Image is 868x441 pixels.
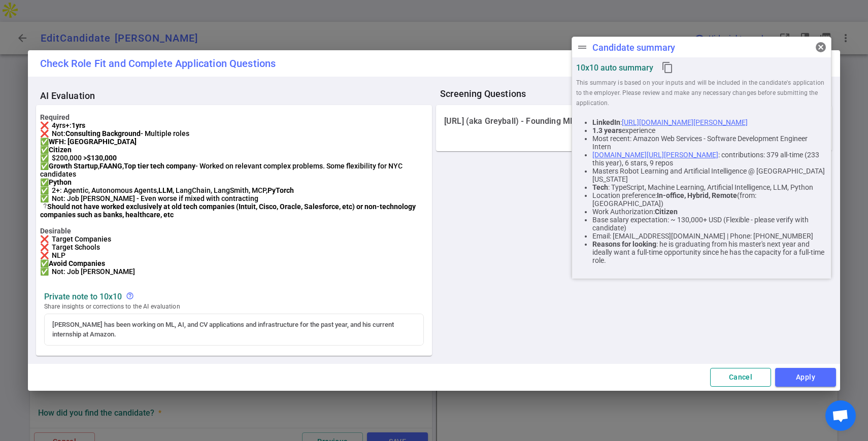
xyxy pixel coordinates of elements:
[710,368,771,387] button: Cancel
[40,259,428,267] div: ✅
[49,138,137,146] b: WFH: [GEOGRAPHIC_DATA]
[775,368,836,387] button: Apply
[40,227,428,235] strong: Desirable
[40,267,428,276] div: ✅ Not: Job [PERSON_NAME]
[268,186,294,194] b: PyTorch
[576,41,588,53] span: drag_handle
[126,292,134,300] span: help_outline
[40,113,428,121] strong: Required
[440,89,836,99] span: Screening Questions
[40,186,428,194] div: ✅ 2+: Agentic, Autonomous Agents, , LangChain, LangSmith, MCP,
[99,162,122,170] b: FAANG
[40,194,428,202] div: ✅ Not: Job [PERSON_NAME] - Even worse if mixed with contracting
[87,154,117,162] b: $130,000
[592,42,675,53] div: Candidate summary
[40,146,428,154] div: ✅
[49,162,98,170] b: Growth Startup
[124,162,195,170] b: Top tier tech company
[40,251,428,259] div: ❌ NLP
[40,235,428,243] div: ❌ Target Companies
[44,292,122,301] strong: Private Note to 10x10
[815,41,827,53] span: cancel
[65,129,141,138] b: Consulting Background
[40,154,428,162] div: ✅ $200,000 >
[126,292,138,301] div: Not included in the initial submission. Share only if requested by employer
[52,320,416,339] div: [PERSON_NAME] has been working on ML, AI, and CV applications and infrastructure for the past yea...
[49,146,72,154] b: Citizen
[72,121,85,129] b: 1yrs
[436,105,832,138] div: [URL] (aka Greyball) - Founding MLE - [US_STATE]
[40,178,428,186] div: ✅
[444,116,630,126] p: [URL] (aka Greyball) - Founding MLE - [US_STATE]
[49,259,105,267] b: Avoid Companies
[40,121,428,129] div: ❌ 4yrs+:
[44,301,424,312] span: Share insights or corrections to the AI evaluation
[40,202,428,219] div: ︖
[28,50,840,77] h2: Check Role Fit and Complete Application Questions
[49,178,72,186] b: Python
[40,91,436,101] span: AI Evaluation
[40,162,428,178] div: ✅ , , - Worked on relevant complex problems. Some flexibility for NYC candidates
[825,400,856,431] div: Open chat
[40,202,416,219] b: Should not have worked exclusively at old tech companies (Intuit, Cisco, Oracle, Salesforce, etc)...
[40,129,428,138] div: ❌ Not: - Multiple roles
[40,243,428,251] div: ❌ Target Schools
[158,186,173,194] b: LLM
[40,138,428,146] div: ✅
